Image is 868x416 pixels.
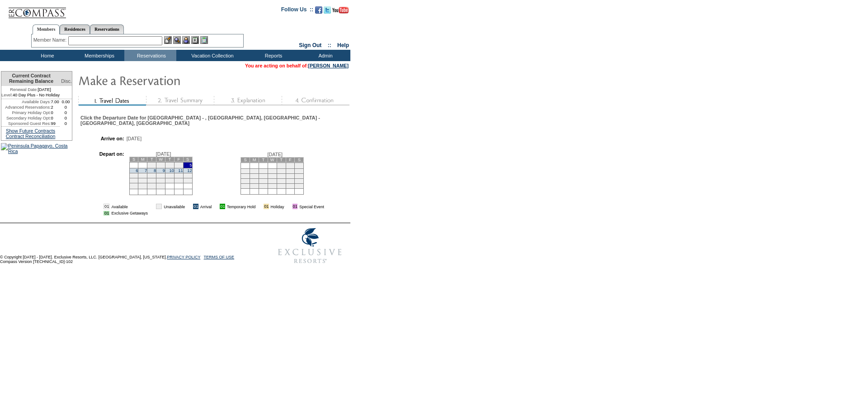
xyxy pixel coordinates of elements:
td: [DATE] [1,86,60,92]
td: 18 [241,178,250,183]
td: 29 [147,183,156,189]
a: Help [337,42,349,48]
span: :: [328,42,331,48]
a: Contract Reconciliation [6,134,56,139]
img: Exclusive Resorts [269,223,350,268]
td: 1 [147,162,156,168]
td: 4 [174,162,183,168]
img: step2_state1.gif [146,96,214,105]
span: [DATE] [127,136,142,141]
td: Primary Holiday Opt: [1,110,51,115]
td: 10 [295,168,304,173]
img: Impersonate [182,36,190,44]
a: Follow us on Twitter [324,9,331,14]
img: i.gif [213,204,218,209]
td: F [174,157,183,162]
td: 7 [268,168,277,173]
td: 01 [156,204,162,209]
td: 22 [277,178,286,183]
span: You are acting on behalf of: [245,63,349,68]
td: 24 [165,178,175,183]
td: 21 [138,178,147,183]
td: 5 [183,162,192,168]
td: 19 [183,173,192,178]
img: View [173,36,181,44]
a: Subscribe to our YouTube Channel [332,9,349,14]
a: 7 [145,168,147,173]
td: 19 [250,178,259,183]
a: Show Future Contracts [6,128,55,134]
td: 14 [268,173,277,178]
img: Follow us on Twitter [324,6,331,14]
td: Arrive on: [85,136,124,141]
a: PRIVACY POLICY [167,255,200,259]
img: i.gif [286,204,291,209]
a: 6 [136,168,138,173]
td: 15 [277,173,286,178]
td: Exclusive Getaways [111,211,148,215]
td: 28 [268,183,277,188]
td: F [286,157,295,162]
a: 8 [154,168,156,173]
img: Subscribe to our YouTube Channel [332,7,349,14]
td: Available [111,204,148,209]
td: 18 [174,173,183,178]
td: S [183,157,192,162]
td: Reservations [124,50,176,61]
td: 16 [286,173,295,178]
td: Sponsored Guest Res: [1,121,51,126]
img: Make Reservation [78,71,259,89]
td: 01 [264,204,269,209]
td: 13 [259,173,268,178]
td: S [241,157,250,162]
td: 13 [129,173,138,178]
td: 5 [250,168,259,173]
td: S [295,157,304,162]
td: W [156,157,165,162]
td: 1 [277,163,286,168]
td: 30 [156,183,165,189]
td: 26 [250,183,259,188]
td: Depart on: [85,151,124,197]
td: 01 [220,204,225,209]
td: 7.00 [51,99,60,105]
td: 28 [138,183,147,189]
img: step4_state1.gif [282,96,349,105]
td: 17 [295,173,304,178]
td: 0 [60,110,72,115]
td: 31 [295,183,304,188]
td: Unavailable [164,204,185,209]
img: step1_state2.gif [78,96,146,105]
td: 01 [104,204,109,209]
td: Secondary Holiday Opt: [1,115,51,121]
a: [PERSON_NAME] [308,63,349,68]
img: b_calculator.gif [200,36,208,44]
td: T [165,157,175,162]
td: 0 [51,115,60,121]
img: b_edit.gif [164,36,172,44]
td: 20 [259,178,268,183]
td: 01 [104,211,109,215]
td: 0 [60,121,72,126]
td: 20 [129,178,138,183]
td: 27 [129,183,138,189]
td: Arrival [200,204,212,209]
img: Peninsula Papagayo, Costa Rica [1,143,72,154]
td: 26 [183,178,192,183]
a: Reservations [90,24,124,34]
td: 01 [292,204,297,209]
td: M [138,157,147,162]
a: 9 [163,168,165,173]
td: 6 [259,168,268,173]
span: Level: [1,92,13,98]
span: [DATE] [156,151,171,157]
td: T [147,157,156,162]
span: Disc. [61,78,72,84]
td: Home [20,50,72,61]
td: 3 [295,163,304,168]
td: Current Contract Remaining Balance [1,72,60,86]
td: 23 [156,178,165,183]
td: Available Days: [1,99,51,105]
td: 17 [165,173,175,178]
td: 0 [60,105,72,110]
